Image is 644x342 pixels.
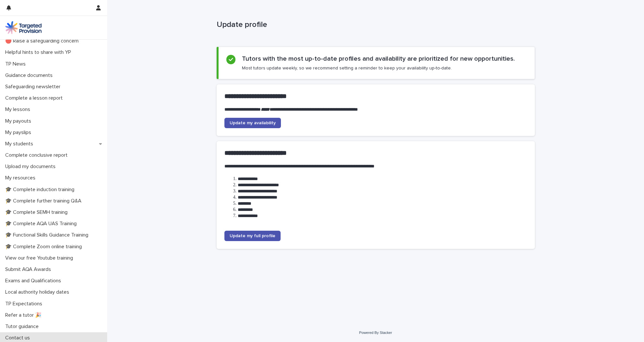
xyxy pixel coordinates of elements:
span: Update my availability [230,121,276,125]
p: View our free Youtube training [3,255,78,261]
p: 🎓 Complete SEMH training [3,209,73,215]
img: M5nRWzHhSzIhMunXDL62 [5,21,42,34]
p: Local authority holiday dates [3,289,74,295]
p: My payouts [3,118,36,124]
span: Update my full profile [230,234,275,238]
p: Complete a lesson report [3,95,68,101]
p: 🎓 Complete induction training [3,187,80,193]
p: Tutor guidance [3,324,44,330]
p: 🔴 Raise a safeguarding concern [3,38,84,44]
p: Refer a tutor 🎉 [3,312,47,318]
p: 🎓 Complete further training Q&A [3,198,87,204]
p: My payslips [3,129,36,136]
p: Complete conclusive report [3,152,73,158]
p: Upload my documents [3,164,61,170]
p: TP Expectations [3,301,47,307]
p: Update profile [217,20,532,30]
p: 🎓 Complete Zoom online training [3,244,87,250]
p: 🎓 Complete AQA UAS Training [3,221,82,227]
p: Contact us [3,335,35,341]
p: Safeguarding newsletter [3,84,66,90]
a: Powered By Stacker [359,331,392,335]
p: My students [3,141,38,147]
p: My lessons [3,106,35,113]
p: 🎓 Functional Skills Guidance Training [3,232,94,238]
p: My resources [3,175,41,181]
p: Submit AQA Awards [3,266,56,273]
p: TP News [3,61,31,67]
h2: Tutors with the most up-to-date profiles and availability are prioritized for new opportunities. [242,55,515,63]
a: Update my availability [224,118,281,128]
p: Exams and Qualifications [3,278,66,284]
a: Update my full profile [224,231,281,241]
p: Most tutors update weekly, so we recommend setting a reminder to keep your availability up-to-date. [242,65,452,71]
p: Helpful hints to share with YP [3,49,76,55]
p: Guidance documents [3,72,58,79]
